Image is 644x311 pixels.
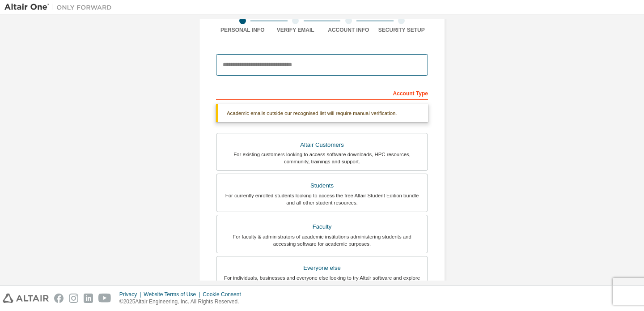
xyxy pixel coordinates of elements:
[222,274,422,289] div: For individuals, businesses and everyone else looking to try Altair software and explore our prod...
[119,298,246,306] p: © 2025 Altair Engineering, Inc. All Rights Reserved.
[222,192,422,206] div: For currently enrolled students looking to access the free Altair Student Edition bundle and all ...
[222,233,422,247] div: For faculty & administrators of academic institutions administering students and accessing softwa...
[222,221,422,233] div: Faculty
[216,104,428,122] div: Academic emails outside our recognised list will require manual verification.
[216,85,428,100] div: Account Type
[144,291,203,298] div: Website Terms of Use
[322,26,375,34] div: Account Info
[269,26,322,34] div: Verify Email
[203,291,246,298] div: Cookie Consent
[216,26,269,34] div: Personal Info
[69,294,78,303] img: instagram.svg
[98,294,111,303] img: youtube.svg
[222,179,422,192] div: Students
[3,294,49,303] img: altair_logo.svg
[84,294,93,303] img: linkedin.svg
[54,294,64,303] img: facebook.svg
[222,139,422,151] div: Altair Customers
[222,262,422,274] div: Everyone else
[375,26,428,34] div: Security Setup
[222,151,422,165] div: For existing customers looking to access software downloads, HPC resources, community, trainings ...
[4,3,116,12] img: Altair One
[119,291,144,298] div: Privacy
